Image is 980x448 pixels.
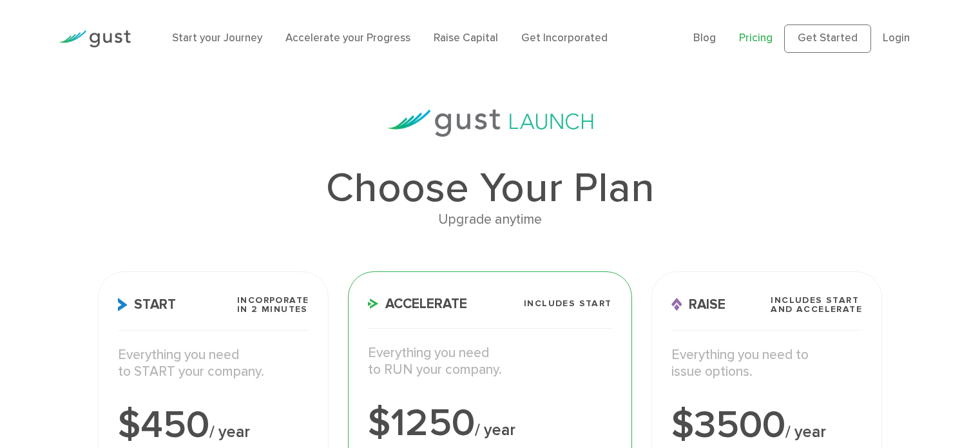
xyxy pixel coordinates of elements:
a: Pricing [739,32,773,44]
span: / year [785,422,826,442]
a: Login [883,32,910,44]
span: Includes START and ACCELERATE [771,296,862,314]
a: Get Incorporated [521,32,608,44]
div: $1250 [368,404,611,443]
h1: Choose Your Plan [98,168,882,209]
span: / year [475,420,515,440]
p: Everything you need to RUN your company. [368,345,611,379]
span: Includes START [524,299,612,308]
a: Blog [693,32,716,44]
span: Raise [671,298,725,311]
img: gust-launch-logos.svg [387,110,593,137]
a: Accelerate your Progress [285,32,410,44]
img: Raise Icon [671,298,682,311]
img: Gust Logo [59,30,131,48]
a: Start your Journey [172,32,262,44]
img: Accelerate Icon [368,298,379,309]
p: Everything you need to START your company. [118,347,309,381]
a: Raise Capital [434,32,498,44]
p: Everything you need to issue options. [671,347,863,381]
div: $450 [118,406,309,445]
div: $3500 [671,406,863,445]
span: / year [209,422,250,442]
a: Get Started [784,24,871,53]
span: Incorporate in 2 Minutes [237,296,309,314]
span: Start [118,298,176,311]
span: Accelerate [368,297,467,311]
img: Start Icon X2 [118,298,128,311]
div: Upgrade anytime [98,209,882,231]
